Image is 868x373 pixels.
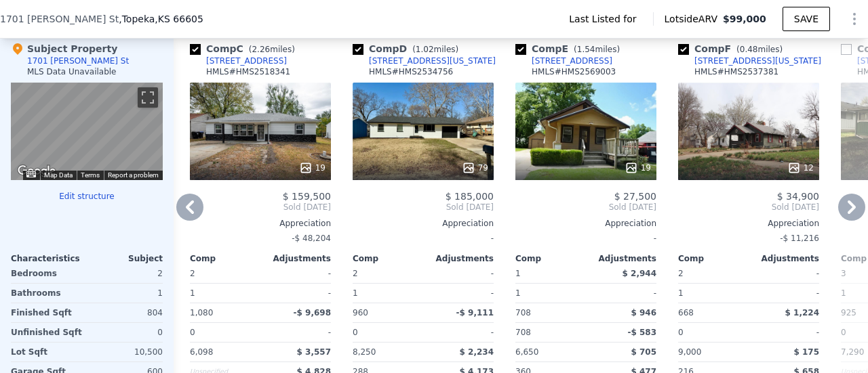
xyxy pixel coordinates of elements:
[26,171,36,177] button: Keyboard shortcuts
[631,347,656,357] span: $ 705
[11,264,84,283] div: Bedrooms
[515,269,521,278] span: 1
[515,202,656,213] span: Sold [DATE]
[426,323,494,342] div: -
[678,328,684,337] span: 0
[353,42,464,56] div: Comp D
[14,162,59,180] a: Open this area in Google Maps (opens a new window)
[731,45,788,54] span: ( miles)
[678,347,701,357] span: 9,000
[353,269,358,278] span: 2
[353,229,494,248] div: -
[119,12,203,26] span: , Topeka
[751,323,819,342] div: -
[577,45,595,54] span: 1.54
[11,83,163,180] div: Map
[416,45,434,54] span: 1.02
[353,202,494,213] span: Sold [DATE]
[678,253,749,264] div: Comp
[589,284,656,303] div: -
[694,66,778,77] div: HMLS # HMS2537381
[11,191,163,202] button: Edit structure
[138,87,158,108] button: Toggle fullscreen view
[723,14,766,24] span: $99,000
[190,347,213,357] span: 6,098
[426,284,494,303] div: -
[14,162,59,180] img: Google
[11,284,84,303] div: Bathrooms
[87,253,163,264] div: Subject
[44,171,73,180] button: Map Data
[353,253,423,264] div: Comp
[252,45,270,54] span: 2.26
[586,253,656,264] div: Adjustments
[263,323,331,342] div: -
[190,284,258,303] div: 1
[841,347,864,357] span: 7,290
[81,171,100,179] a: Terms (opens in new tab)
[623,269,656,278] span: $ 2,944
[462,161,488,175] div: 79
[190,328,195,337] span: 0
[678,218,819,229] div: Appreciation
[260,253,331,264] div: Adjustments
[11,253,87,264] div: Characteristics
[678,202,819,213] span: Sold [DATE]
[793,347,819,357] span: $ 175
[780,234,819,243] span: -$ 11,216
[841,308,856,317] span: 925
[190,56,287,66] a: [STREET_ADDRESS]
[206,66,290,77] div: HMLS # HMS2518341
[515,218,656,229] div: Appreciation
[190,253,260,264] div: Comp
[785,308,819,317] span: $ 1,224
[11,343,84,361] div: Lot Sqft
[11,42,117,56] div: Subject Property
[11,323,84,342] div: Unfinished Sqft
[841,328,846,337] span: 0
[190,269,195,278] span: 2
[263,264,331,283] div: -
[353,328,358,337] span: 0
[460,347,494,357] span: $ 2,234
[190,42,300,56] div: Comp C
[625,161,651,175] div: 19
[423,253,494,264] div: Adjustments
[27,56,129,66] div: 1701 [PERSON_NAME] St
[515,347,538,357] span: 6,650
[108,171,159,179] a: Report a problem
[11,303,84,322] div: Finished Sqft
[299,161,325,175] div: 19
[740,45,758,54] span: 0.48
[749,253,819,264] div: Adjustments
[841,5,868,32] button: Show Options
[297,347,331,357] span: $ 3,557
[532,66,616,77] div: HMLS # HMS2569003
[90,323,163,342] div: 0
[190,308,213,317] span: 1,080
[243,45,300,54] span: ( miles)
[369,66,453,77] div: HMLS # HMS2534756
[446,191,494,202] span: $ 185,000
[751,284,819,303] div: -
[783,7,830,31] button: SAVE
[678,269,684,278] span: 2
[614,191,656,202] span: $ 27,500
[353,218,494,229] div: Appreciation
[407,45,464,54] span: ( miles)
[515,328,531,337] span: 708
[515,56,612,66] a: [STREET_ADDRESS]
[678,56,821,66] a: [STREET_ADDRESS][US_STATE]
[263,284,331,303] div: -
[515,308,531,317] span: 708
[515,253,586,264] div: Comp
[627,328,656,337] span: -$ 583
[90,343,163,361] div: 10,500
[90,284,163,303] div: 1
[569,12,642,26] span: Last Listed for
[678,284,746,303] div: 1
[678,308,694,317] span: 668
[456,308,494,317] span: -$ 9,111
[515,284,583,303] div: 1
[678,42,788,56] div: Comp F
